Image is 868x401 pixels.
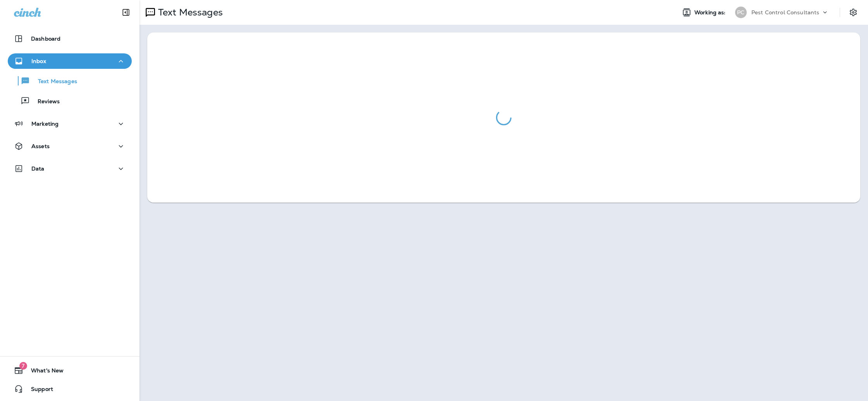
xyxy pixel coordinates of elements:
[8,381,132,397] button: Support
[694,9,727,16] span: Working as:
[8,93,132,109] button: Reviews
[8,53,132,69] button: Inbox
[8,161,132,176] button: Data
[115,5,137,20] button: Collapse Sidebar
[30,98,60,106] p: Reviews
[31,36,60,42] p: Dashboard
[8,73,132,89] button: Text Messages
[19,362,27,370] span: 7
[8,138,132,154] button: Assets
[846,5,860,19] button: Settings
[31,58,46,64] p: Inbox
[751,9,819,15] p: Pest Control Consultants
[30,78,77,85] p: Text Messages
[31,166,45,172] p: Data
[31,143,50,149] p: Assets
[31,121,59,127] p: Marketing
[155,7,223,18] p: Text Messages
[8,116,132,131] button: Marketing
[8,31,132,46] button: Dashboard
[23,367,64,377] span: What's New
[23,386,53,395] span: Support
[8,363,132,378] button: 7What's New
[735,7,747,18] div: PC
